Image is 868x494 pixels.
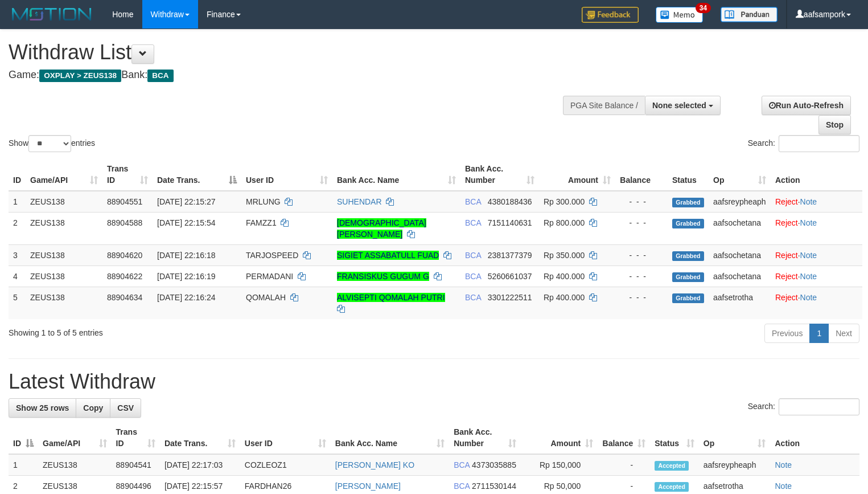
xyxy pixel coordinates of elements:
[709,212,771,244] td: aafsochetana
[652,101,706,110] span: None selected
[748,135,859,152] label: Search:
[800,218,817,227] a: Note
[337,218,426,239] a: [DEMOGRAPHIC_DATA][PERSON_NAME]
[157,293,215,302] span: [DATE] 22:16:24
[598,422,650,454] th: Balance: activate to sort column ascending
[9,6,95,23] img: MOTION_logo.png
[454,460,470,469] span: BCA
[775,197,798,206] a: Reject
[672,293,704,303] span: Grabbed
[9,322,353,338] div: Showing 1 to 5 of 5 entries
[650,422,699,454] th: Status: activate to sort column ascending
[9,212,26,244] td: 2
[800,251,817,260] a: Note
[9,454,38,476] td: 1
[656,7,704,23] img: Button%20Memo.svg
[544,272,585,281] span: Rp 400.000
[771,158,862,191] th: Action
[9,70,567,81] h4: Game: Bank:
[38,454,112,476] td: ZEUS138
[775,251,798,260] a: Reject
[26,266,102,287] td: ZEUS138
[672,272,704,282] span: Grabbed
[9,191,26,213] td: 1
[26,244,102,266] td: ZEUS138
[331,422,449,454] th: Bank Acc. Name: activate to sort column ascending
[775,293,798,302] a: Reject
[709,287,771,319] td: aafsetrotha
[709,191,771,213] td: aafsreypheaph
[521,454,598,476] td: Rp 150,000
[9,41,567,64] h1: Withdraw List
[488,272,532,281] span: Copy 5260661037 to clipboard
[9,422,38,454] th: ID: activate to sort column descending
[544,293,585,302] span: Rp 400.000
[153,158,241,191] th: Date Trans.: activate to sort column descending
[645,96,721,115] button: None selected
[337,197,382,206] a: SUHENDAR
[465,197,481,206] span: BCA
[828,324,859,343] a: Next
[472,460,516,469] span: Copy 4373035885 to clipboard
[241,158,332,191] th: User ID: activate to sort column ascending
[800,293,817,302] a: Note
[598,454,650,476] td: -
[521,422,598,454] th: Amount: activate to sort column ascending
[655,482,689,492] span: Accepted
[107,218,142,227] span: 88904588
[83,403,103,413] span: Copy
[800,272,817,281] a: Note
[460,158,539,191] th: Bank Acc. Number: activate to sort column ascending
[809,324,829,343] a: 1
[771,191,862,213] td: ·
[775,272,798,281] a: Reject
[337,272,429,281] a: FRANSISKUS GUGUM G
[563,96,645,115] div: PGA Site Balance /
[709,244,771,266] td: aafsochetana
[582,7,639,23] img: Feedback.jpg
[9,244,26,266] td: 3
[770,422,859,454] th: Action
[465,272,481,281] span: BCA
[110,398,141,418] a: CSV
[157,218,215,227] span: [DATE] 22:15:54
[775,481,792,491] a: Note
[112,454,160,476] td: 88904541
[775,460,792,469] a: Note
[699,454,771,476] td: aafsreypheaph
[157,251,215,260] span: [DATE] 22:16:18
[335,481,401,491] a: [PERSON_NAME]
[28,135,71,152] select: Showentries
[615,158,668,191] th: Balance
[39,70,121,82] span: OXPLAY > ZEUS138
[454,481,470,491] span: BCA
[9,135,95,152] label: Show entries
[246,218,277,227] span: FAMZZ1
[26,212,102,244] td: ZEUS138
[465,251,481,260] span: BCA
[472,481,516,491] span: Copy 2711530144 to clipboard
[620,271,663,282] div: - - -
[337,293,445,302] a: ALVISEPTI QOMALAH PUTRI
[771,212,862,244] td: ·
[246,293,286,302] span: QOMALAH
[748,398,859,415] label: Search:
[762,96,851,115] a: Run Auto-Refresh
[465,218,481,227] span: BCA
[672,251,704,261] span: Grabbed
[76,398,110,418] a: Copy
[672,219,704,228] span: Grabbed
[246,251,298,260] span: TARJOSPEED
[775,218,798,227] a: Reject
[112,422,160,454] th: Trans ID: activate to sort column ascending
[246,272,293,281] span: PERMADANI
[709,158,771,191] th: Op: activate to sort column ascending
[544,218,585,227] span: Rp 800.000
[620,196,663,207] div: - - -
[160,454,240,476] td: [DATE] 22:17:03
[16,403,69,413] span: Show 25 rows
[147,70,173,82] span: BCA
[160,422,240,454] th: Date Trans.: activate to sort column ascending
[620,250,663,261] div: - - -
[539,158,615,191] th: Amount: activate to sort column ascending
